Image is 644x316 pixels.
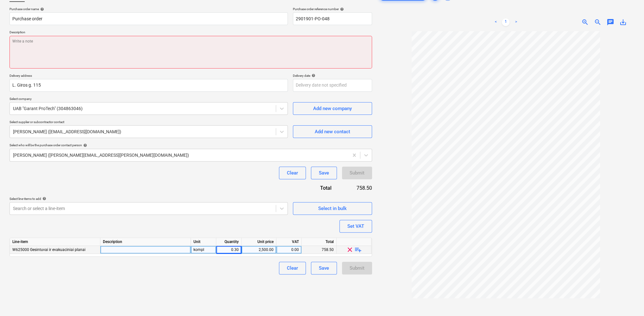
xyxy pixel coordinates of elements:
[342,184,372,192] div: 758.50
[100,238,191,246] div: Description
[339,7,344,11] span: help
[293,79,372,92] input: Delivery date not specified
[279,246,299,254] div: 0.00
[311,167,337,179] button: Save
[41,197,46,201] span: help
[313,104,352,113] div: Add new company
[287,169,298,177] div: Clear
[242,238,276,246] div: Unit price
[12,247,85,252] span: W625000 Gesintuvai ir evakuaciniai planai
[581,18,589,26] span: zoom_in
[9,74,288,79] p: Delivery address
[216,238,242,246] div: Quantity
[9,7,288,11] div: Purchase order name
[354,246,362,253] span: playlist_add
[191,238,216,246] div: Unit
[219,246,239,254] div: 0.30
[82,143,87,147] span: help
[293,125,372,138] button: Add new contact
[293,102,372,115] button: Add new company
[290,184,342,192] div: Total
[347,222,364,230] div: Set VAT
[9,97,288,102] p: Select company
[39,7,44,11] span: help
[318,204,347,213] div: Select in bulk
[502,18,509,26] a: Page 1 is your current page
[302,238,337,246] div: Total
[9,197,288,201] div: Select line-items to add
[10,238,100,246] div: Line-item
[293,202,372,215] button: Select in bulk
[293,12,372,25] input: Order number
[319,169,329,177] div: Save
[311,262,337,274] button: Save
[594,18,602,26] span: zoom_out
[9,12,288,25] input: Document name
[512,18,520,26] a: Next page
[319,264,329,272] div: Save
[310,74,315,77] span: help
[9,79,288,92] input: Delivery address
[315,128,350,136] div: Add new contact
[191,246,216,254] div: kompl
[619,18,627,26] span: save_alt
[302,246,337,254] div: 758.50
[279,262,306,274] button: Clear
[293,74,372,78] div: Delivery date
[612,286,644,316] iframe: Chat Widget
[279,167,306,179] button: Clear
[346,246,354,253] span: clear
[9,143,372,147] div: Select who will be the purchase order contact person
[9,120,288,125] p: Select supplier or subcontractor contact
[244,246,274,254] div: 2,500.00
[607,18,614,26] span: chat
[9,30,372,36] p: Description
[339,220,372,233] button: Set VAT
[276,238,302,246] div: VAT
[293,7,372,11] div: Purchase order reference number
[492,18,499,26] a: Previous page
[287,264,298,272] div: Clear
